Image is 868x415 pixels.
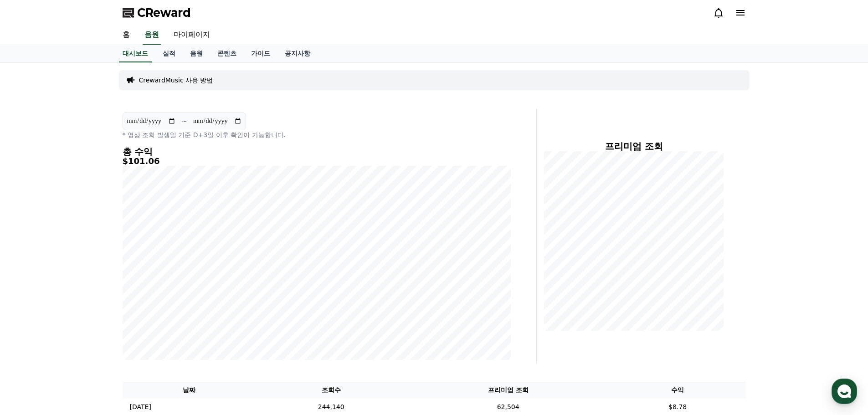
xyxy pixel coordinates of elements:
p: [DATE] [130,402,151,412]
a: 대화 [60,289,118,312]
a: 콘텐츠 [210,45,244,62]
a: CrewardMusic 사용 방법 [139,76,213,85]
p: * 영상 조회 발생일 기준 D+3일 이후 확인이 가능합니다. [123,130,511,139]
th: 조회수 [256,382,406,399]
th: 수익 [610,382,746,399]
a: 홈 [3,289,60,312]
a: 대시보드 [119,45,152,62]
th: 프리미엄 조회 [406,382,610,399]
span: 대화 [83,303,94,310]
a: 가이드 [244,45,277,62]
a: CReward [123,5,191,20]
a: 설정 [118,289,175,312]
span: 홈 [29,302,34,310]
a: 공지사항 [277,45,318,62]
a: 실적 [155,45,183,62]
p: ~ [181,116,187,127]
span: CReward [137,5,191,20]
h4: 프리미엄 조회 [544,141,724,151]
a: 홈 [115,26,137,45]
a: 음원 [183,45,210,62]
th: 날짜 [123,382,256,399]
h5: $101.06 [123,157,511,166]
a: 음원 [143,26,161,45]
span: 설정 [141,302,152,310]
h4: 총 수익 [123,147,511,157]
a: 마이페이지 [166,26,217,45]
